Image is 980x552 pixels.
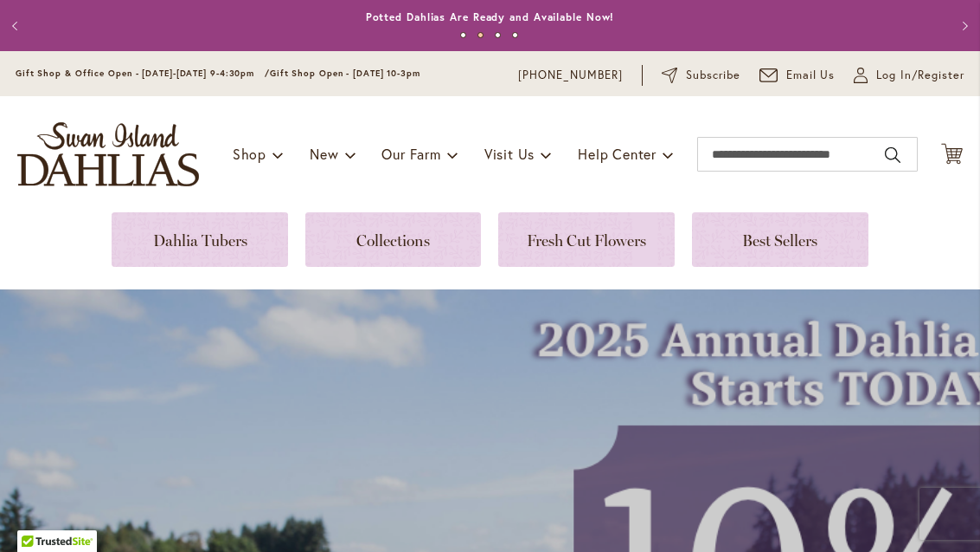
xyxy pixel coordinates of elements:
span: Log In/Register [876,67,964,84]
button: Next [945,9,980,43]
a: Email Us [759,67,836,84]
span: Visit Us [484,145,535,163]
a: Log In/Register [854,67,964,84]
a: Potted Dahlias Are Ready and Available Now! [366,10,615,23]
button: 1 of 4 [460,32,466,38]
span: Shop [233,145,266,163]
a: store logo [17,122,199,186]
button: 3 of 4 [495,32,501,38]
button: 4 of 4 [512,32,518,38]
span: Our Farm [381,145,440,163]
a: Subscribe [662,67,740,84]
span: Email Us [786,67,836,84]
a: [PHONE_NUMBER] [518,67,623,84]
span: Subscribe [686,67,740,84]
span: Gift Shop Open - [DATE] 10-3pm [270,68,420,79]
span: New [310,145,338,163]
span: Gift Shop & Office Open - [DATE]-[DATE] 9-4:30pm / [16,68,270,79]
span: Help Center [578,145,657,163]
button: 2 of 4 [477,32,484,38]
